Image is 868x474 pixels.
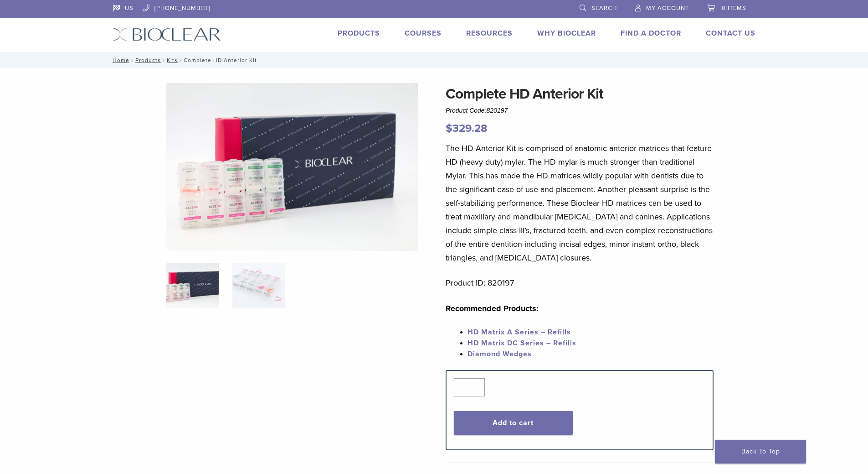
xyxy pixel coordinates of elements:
a: Diamond Wedges [467,349,532,359]
span: / [129,58,135,63]
a: Home [110,57,129,63]
a: Kits [167,57,178,63]
bdi: 329.28 [446,122,488,135]
strong: Recommended Products: [446,303,539,313]
span: 0 items [722,5,746,12]
a: HD Matrix A Series – Refills [467,328,571,337]
span: My Account [646,5,689,12]
h1: Complete HD Anterior Kit [446,83,714,105]
a: Contact Us [706,29,755,38]
a: Back To Top [715,440,806,464]
img: IMG_8088-1-324x324.jpg [166,263,219,308]
span: Search [591,5,617,12]
a: Products [135,57,161,63]
img: IMG_8088 (1) [166,83,418,251]
a: Resources [466,29,513,38]
span: / [161,58,167,63]
nav: Complete HD Anterior Kit [106,52,762,68]
p: The HD Anterior Kit is comprised of anatomic anterior matrices that feature HD (heavy duty) mylar... [446,141,714,265]
img: Complete HD Anterior Kit - Image 2 [232,263,285,308]
img: Bioclear [113,28,221,41]
a: Find A Doctor [621,29,681,38]
a: Products [338,29,380,38]
span: Product Code: [446,107,508,114]
span: / [178,58,184,63]
span: $ [446,122,452,135]
button: Add to cart [454,411,573,435]
span: 820197 [487,107,508,114]
p: Product ID: 820197 [446,276,714,290]
a: Why Bioclear [537,29,596,38]
a: Courses [405,29,442,38]
a: HD Matrix DC Series – Refills [467,339,576,348]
